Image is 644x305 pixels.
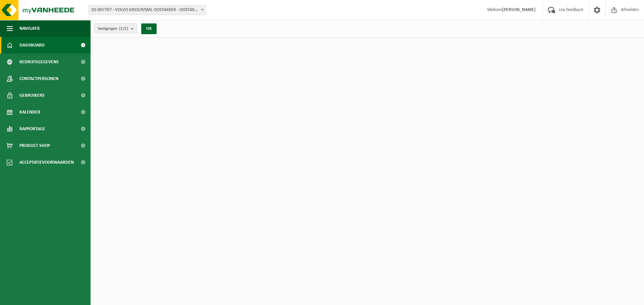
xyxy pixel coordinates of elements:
span: Bedrijfsgegevens [19,54,59,70]
strong: [PERSON_NAME] [502,7,536,12]
span: Navigatie [19,20,40,37]
button: OK [141,23,157,34]
span: Vestigingen [98,24,128,34]
span: Gebruikers [19,87,45,104]
button: Vestigingen(2/2) [94,23,137,33]
span: Product Shop [19,137,50,154]
count: (2/2) [119,26,128,31]
span: Contactpersonen [19,70,58,87]
span: 02-007707 - VOLVO GROUP/SML OOSTAKKER - OOSTAKKER [89,5,206,15]
span: Rapportage [19,121,45,137]
span: Dashboard [19,37,45,54]
span: Kalender [19,104,40,121]
span: Acceptatievoorwaarden [19,154,74,171]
